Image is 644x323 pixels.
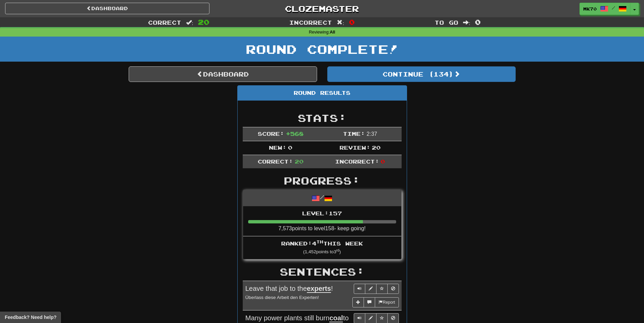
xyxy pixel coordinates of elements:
button: Play sentence audio [354,284,365,294]
span: Correct [148,19,181,26]
span: Incorrect: [335,158,379,165]
strong: All [330,30,335,35]
span: Time: [343,130,365,137]
h1: Round Complete! [2,42,642,56]
span: + 568 [286,130,303,137]
u: experts [307,285,331,293]
button: Toggle ignore [387,284,399,294]
button: Toggle favorite [376,284,388,294]
span: 2 : 37 [367,131,377,137]
small: Überlass diese Arbeit den Experten! [245,295,319,300]
button: Report [375,297,399,307]
sup: rd [336,249,339,252]
span: Score: [258,130,284,137]
span: To go [435,19,458,26]
div: / [243,190,401,206]
span: Leave that job to the ! [245,285,333,293]
span: 0 [288,144,292,151]
span: 20 [295,158,303,165]
button: Continue (134) [327,66,516,82]
sup: th [316,239,323,244]
div: Round Results [238,86,407,101]
div: Sentence controls [354,284,399,294]
a: MK70 / [579,3,630,15]
u: coal [329,314,343,322]
span: Review: [339,144,370,151]
span: : [337,20,344,25]
span: / [612,5,615,10]
span: Incorrect [289,19,332,26]
span: Open feedback widget [5,314,56,321]
h2: Sentences: [243,266,402,277]
a: Dashboard [5,3,209,14]
button: Edit sentence [365,284,376,294]
li: 7,573 points to level 158 - keep going! [243,206,401,237]
span: MK70 [583,6,597,12]
span: 0 [381,158,385,165]
a: Dashboard [129,66,317,82]
button: Add sentence to collection [352,297,364,307]
span: New: [269,144,287,151]
small: ( 1,452 points to 3 ) [303,249,341,254]
h2: Progress: [243,175,402,186]
span: 0 [349,18,355,26]
span: Level: 157 [302,210,342,216]
h2: Stats: [243,112,402,124]
span: 20 [372,144,381,151]
span: Correct: [258,158,293,165]
span: Ranked: 4 this week [281,240,363,246]
span: : [463,20,471,25]
span: 20 [198,18,209,26]
div: More sentence controls [352,297,399,307]
a: Clozemaster [220,3,424,15]
span: : [186,20,194,25]
span: 0 [475,18,481,26]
